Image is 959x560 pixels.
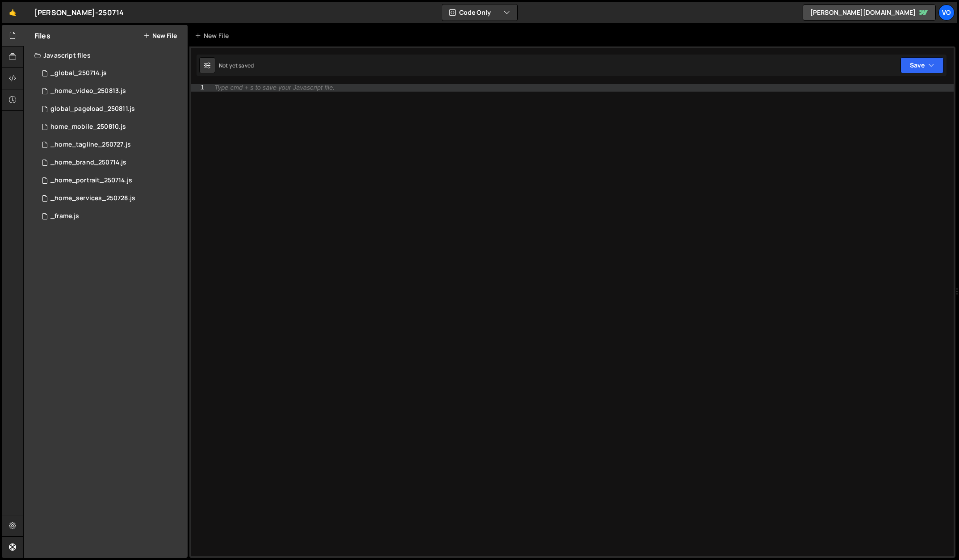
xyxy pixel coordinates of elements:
[900,57,944,73] button: Save
[938,4,955,21] a: vo
[50,123,126,131] div: home_mobile_250810.js
[214,84,335,91] div: Type cmd + s to save your Javascript file.
[34,189,188,207] div: 16046/43842.js
[34,207,188,225] div: 16046/42994.js
[803,4,936,21] a: [PERSON_NAME][DOMAIN_NAME]
[34,172,188,189] div: 16046/42992.js
[50,105,135,113] div: global_pageload_250811.js
[2,2,24,23] a: 🤙
[34,100,188,118] div: 16046/44643.js
[24,46,188,64] div: Javascript files
[143,32,177,39] button: New File
[34,7,124,18] div: [PERSON_NAME]-250714
[191,84,210,92] div: 1
[50,212,79,220] div: _frame.js
[34,136,188,154] div: 16046/43815.js
[34,31,50,41] h2: Files
[195,31,232,40] div: New File
[50,194,135,202] div: _home_services_250728.js
[34,154,188,172] div: 16046/42990.js
[50,69,107,77] div: _global_250714.js
[50,177,132,185] div: _home_portrait_250714.js
[50,159,126,167] div: _home_brand_250714.js
[34,118,188,136] div: 16046/44621.js
[50,87,126,95] div: _home_video_250813.js
[34,64,188,82] div: 16046/42989.js
[219,62,254,69] div: Not yet saved
[442,4,517,21] button: Code Only
[34,82,188,100] div: 16046/44839.js
[50,141,131,149] div: _home_tagline_250727.js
